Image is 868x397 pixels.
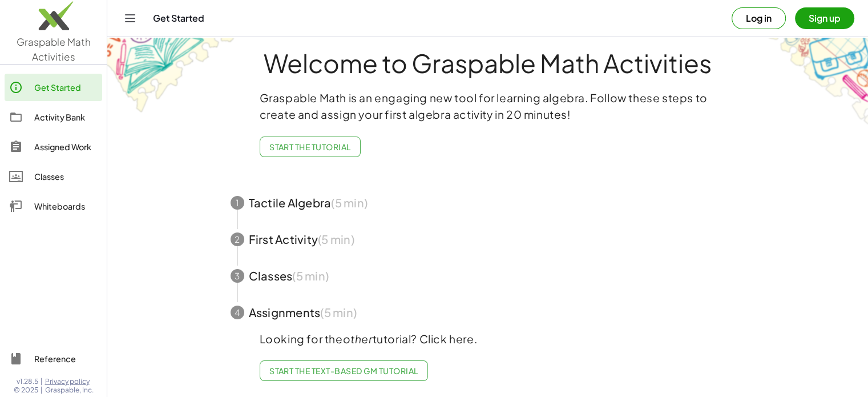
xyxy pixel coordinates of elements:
[17,35,91,63] span: Graspable Math Activities
[34,110,98,124] div: Activity Bank
[231,196,244,210] div: 1
[45,377,94,386] a: Privacy policy
[34,81,98,94] div: Get Started
[14,386,38,395] span: © 2025
[34,199,98,213] div: Whiteboards
[260,137,361,157] button: Start the Tutorial
[217,185,759,221] button: 1Tactile Algebra(5 min)
[260,360,428,381] a: Start the Text-based GM Tutorial
[34,352,98,366] div: Reference
[41,377,43,386] span: |
[231,232,244,246] div: 2
[17,377,38,386] span: v1.28.5
[5,133,102,161] a: Assigned Work
[107,23,250,114] img: get-started-bg-ul-Ceg4j33I.png
[217,258,759,294] button: 3Classes(5 min)
[269,366,418,376] span: Start the Text-based GM Tutorial
[121,9,139,27] button: Toggle navigation
[209,50,766,76] h1: Welcome to Graspable Math Activities
[217,221,759,258] button: 2First Activity(5 min)
[217,294,759,331] button: 4Assignments(5 min)
[41,386,43,395] span: |
[231,306,244,319] div: 4
[343,332,373,346] em: other
[260,90,716,123] p: Graspable Math is an engaging new tool for learning algebra. Follow these steps to create and ass...
[269,142,351,152] span: Start the Tutorial
[45,386,94,395] span: Graspable, Inc.
[260,331,716,347] p: Looking for the tutorial? Click here.
[5,163,102,190] a: Classes
[34,140,98,154] div: Assigned Work
[34,170,98,183] div: Classes
[5,345,102,372] a: Reference
[5,193,102,220] a: Whiteboards
[732,7,786,29] button: Log in
[5,74,102,101] a: Get Started
[795,7,854,29] button: Sign up
[231,269,244,283] div: 3
[5,103,102,131] a: Activity Bank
